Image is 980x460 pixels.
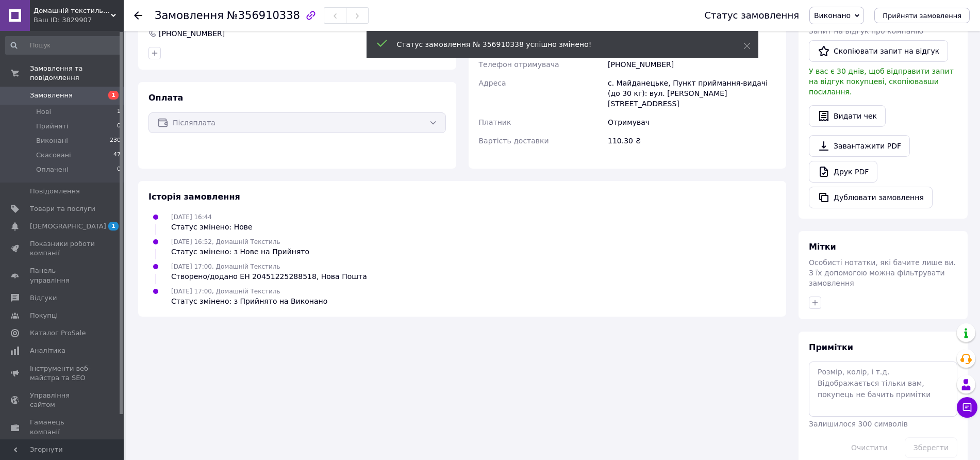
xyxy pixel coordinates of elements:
[36,151,71,160] span: Скасовані
[171,213,212,221] span: [DATE] 16:44
[227,9,300,22] span: №356910338
[148,93,183,103] span: Оплата
[30,328,86,338] span: Каталог ProSale
[30,293,57,303] span: Відгуки
[171,222,253,232] div: Статус змінено: Нове
[158,28,226,39] div: [PHONE_NUMBER]
[171,263,280,270] span: [DATE] 17:00, Домашній Текстиль
[397,39,718,50] div: Статус замовлення № 356910338 успішно змінено!
[30,391,95,409] span: Управління сайтом
[809,105,886,127] button: Видати чек
[809,342,853,352] span: Примітки
[30,364,95,383] span: Інструменти веб-майстра та SEO
[809,161,877,183] a: Друк PDF
[809,187,933,208] button: Дублювати замовлення
[606,132,778,150] div: 110.30 ₴
[171,296,327,306] div: Статус змінено: з Прийнято на Виконано
[171,288,280,295] span: [DATE] 17:00, Домашній Текстиль
[34,6,111,15] span: Домашній текстиль UA
[117,107,121,117] span: 1
[5,36,122,55] input: Пошук
[606,55,778,74] div: [PHONE_NUMBER]
[171,271,367,282] div: Створено/додано ЕН 20451225288518, Нова Пошта
[809,258,956,287] span: Особисті нотатки, які бачите лише ви. З їх допомогою можна фільтрувати замовлення
[117,122,121,131] span: 0
[171,238,280,245] span: [DATE] 16:52, Домашній Текстиль
[809,242,836,252] span: Мітки
[155,9,224,22] span: Замовлення
[874,8,970,23] button: Прийняти замовлення
[117,165,121,174] span: 0
[479,118,511,126] span: Платник
[113,151,121,160] span: 47
[606,74,778,113] div: с. Майданецьке, Пункт приймання-видачі (до 30 кг): вул. [PERSON_NAME][STREET_ADDRESS]
[479,137,549,145] span: Вартість доставки
[108,222,119,231] span: 1
[110,136,121,145] span: 230
[606,113,778,132] div: Отримувач
[30,222,106,231] span: [DEMOGRAPHIC_DATA]
[36,136,68,145] span: Виконані
[809,135,910,157] a: Завантажити PDF
[30,418,95,436] span: Гаманець компанії
[809,27,923,35] span: Запит на відгук про компанію
[957,397,977,418] button: Чат з покупцем
[809,420,908,428] span: Залишилося 300 символів
[809,67,954,96] span: У вас є 30 днів, щоб відправити запит на відгук покупцеві, скопіювавши посилання.
[30,64,124,83] span: Замовлення та повідомлення
[30,187,80,196] span: Повідомлення
[36,107,51,117] span: Нові
[36,165,69,174] span: Оплачені
[704,10,799,21] div: Статус замовлення
[108,91,119,100] span: 1
[34,15,124,25] div: Ваш ID: 3829907
[171,247,309,257] div: Статус змінено: з Нове на Прийнято
[809,40,948,62] button: Скопіювати запит на відгук
[30,91,73,100] span: Замовлення
[30,204,95,213] span: Товари та послуги
[479,79,506,87] span: Адреса
[883,12,961,20] span: Прийняти замовлення
[30,346,65,355] span: Аналітика
[134,10,142,21] div: Повернутися назад
[148,192,240,202] span: Історія замовлення
[814,11,851,20] span: Виконано
[30,311,58,320] span: Покупці
[30,239,95,258] span: Показники роботи компанії
[479,60,559,69] span: Телефон отримувача
[30,266,95,285] span: Панель управління
[36,122,68,131] span: Прийняті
